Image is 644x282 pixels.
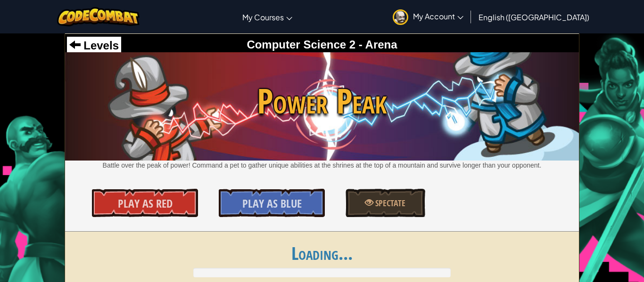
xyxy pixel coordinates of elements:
[373,197,405,209] span: Spectate
[65,243,579,263] h1: Loading...
[65,52,579,161] img: Power Peak
[242,12,284,22] span: My Courses
[65,77,579,125] span: Power Peak
[393,9,408,25] img: avatar
[242,196,302,211] span: Play As Blue
[346,189,425,217] a: Spectate
[118,196,173,211] span: Play As Red
[474,4,594,30] a: English ([GEOGRAPHIC_DATA])
[57,7,140,26] img: CodeCombat logo
[479,12,589,22] span: English ([GEOGRAPHIC_DATA])
[247,38,355,51] span: Computer Science 2
[65,161,579,170] p: Battle over the peak of power! Command a pet to gather unique abilities at the shrines at the top...
[238,4,297,30] a: My Courses
[388,2,468,32] a: My Account
[355,38,397,51] span: - Arena
[81,39,119,52] span: Levels
[413,11,463,21] span: My Account
[69,39,119,52] a: Levels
